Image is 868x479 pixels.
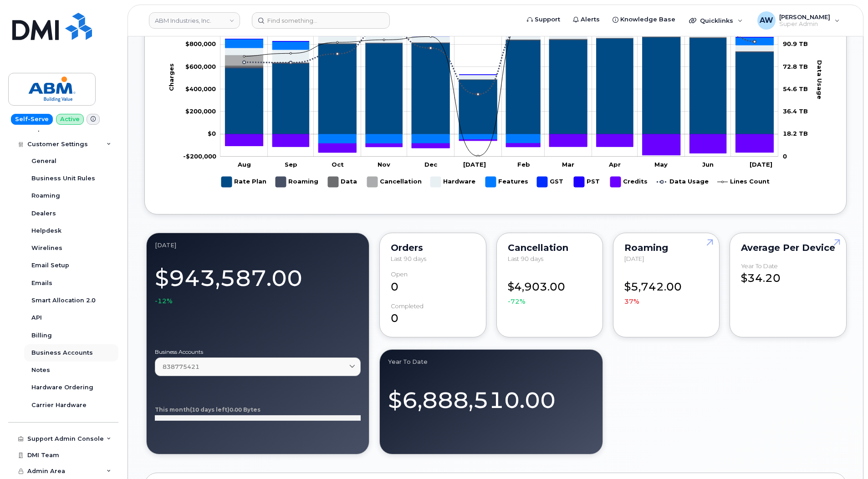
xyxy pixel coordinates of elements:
tspan: 36.4 TB [783,107,808,115]
tspan: 18.2 TB [783,130,808,137]
div: Roaming [624,244,708,251]
div: completed [391,303,424,310]
tspan: $400,000 [185,85,216,92]
div: Orders [391,244,475,251]
div: $5,742.00 [624,271,708,306]
div: Alyssa Wagner [751,11,846,30]
a: Support [521,10,567,29]
div: Quicklinks [683,11,749,30]
div: Year to Date [741,263,778,270]
g: $0 [183,153,216,160]
div: 0 [391,303,475,326]
span: Super Admin [779,20,830,28]
tspan: Charges [168,63,175,91]
g: $0 [185,85,216,92]
span: Quicklinks [700,17,733,24]
tspan: [DATE] [750,161,772,168]
g: Lines Count [717,173,770,191]
g: Cancellation [367,173,422,191]
tspan: Nov [378,161,390,168]
tspan: Jun [702,161,714,168]
div: $34.20 [741,263,835,286]
g: Data [328,173,358,191]
div: $6,888,510.00 [388,377,594,416]
g: Rate Plan [225,37,773,134]
tspan: 0.00 Bytes [230,406,260,413]
tspan: This month [155,406,190,413]
div: July 2025 [155,241,361,249]
div: Open [391,271,408,278]
span: Last 90 days [508,255,543,262]
g: Hardware [225,30,773,79]
div: 0 [391,271,475,295]
tspan: Dec [424,161,438,168]
span: -72% [508,297,526,306]
span: Knowledge Base [620,15,675,24]
span: Support [535,15,560,24]
g: Credits [225,134,773,155]
tspan: $0 [208,130,216,137]
div: $943,587.00 [155,260,361,306]
div: Cancellation [508,244,592,251]
span: -12% [155,296,173,306]
span: [DATE] [624,255,644,262]
tspan: $200,000 [185,107,216,115]
tspan: $800,000 [185,40,216,47]
span: AW [760,15,773,26]
g: Data Usage [657,173,709,191]
g: Features [485,173,528,191]
tspan: Feb [517,161,530,168]
label: Business Accounts [155,349,361,355]
g: Cancellation [225,36,773,79]
a: 838775421 [155,357,361,376]
tspan: [DATE] [463,161,486,168]
g: Rate Plan [221,173,266,191]
tspan: 0 [783,153,787,160]
tspan: 54.6 TB [783,85,808,92]
tspan: Oct [332,161,344,168]
span: [PERSON_NAME] [779,13,830,20]
tspan: -$200,000 [183,153,216,160]
tspan: Aug [237,161,251,168]
tspan: 90.9 TB [783,40,808,47]
tspan: Mar [562,161,574,168]
g: Legend [221,173,770,191]
tspan: Apr [608,161,621,168]
tspan: (10 days left) [190,406,230,413]
span: 838775421 [163,362,199,371]
tspan: 72.8 TB [783,62,808,70]
g: $0 [185,40,216,47]
div: Average per Device [741,244,835,251]
span: Alerts [581,15,600,24]
span: 37% [624,297,639,306]
g: GST [537,173,565,191]
tspan: May [654,161,668,168]
div: Year to Date [388,358,594,365]
g: $0 [185,62,216,70]
a: ABM Industries, Inc. [149,12,240,29]
tspan: $600,000 [185,62,216,70]
g: Credits [610,173,648,191]
span: Last 90 days [391,255,426,262]
a: Alerts [567,10,606,29]
g: $0 [185,107,216,115]
g: PST [574,173,601,191]
g: Hardware [430,173,476,191]
a: Knowledge Base [606,10,682,29]
div: $4,903.00 [508,271,592,306]
tspan: Sep [285,161,297,168]
tspan: Data Usage [816,60,823,99]
g: Roaming [276,173,319,191]
input: Find something... [252,12,390,29]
